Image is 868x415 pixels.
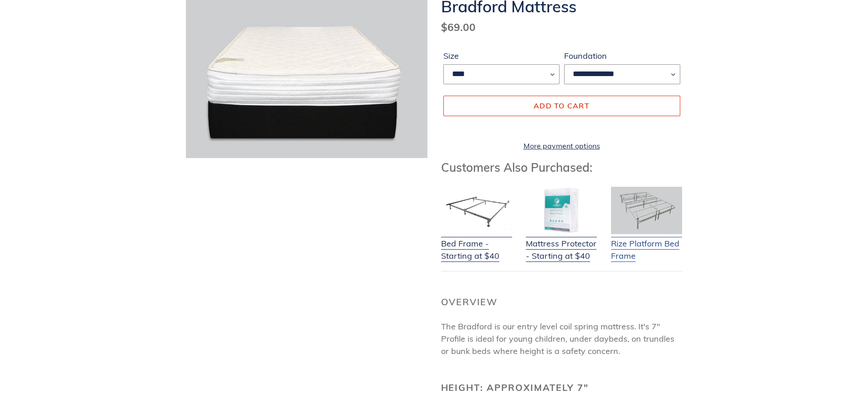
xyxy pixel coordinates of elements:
a: Bed Frame - Starting at $40 [441,226,512,262]
label: Size [443,50,560,62]
span: $69.00 [441,20,476,34]
p: The Bradford is our entry level coil spring mattress. It's 7" Profile is ideal for young children... [441,320,683,357]
b: Height: Approximately 7" [441,382,589,393]
span: Add to cart [534,101,590,110]
button: Add to cart [443,96,680,116]
label: Foundation [564,50,680,62]
h2: Overview [441,297,683,307]
img: Bed Frame [441,187,512,234]
a: Rize Platform Bed Frame [611,226,682,262]
a: More payment options [443,140,680,151]
img: Adjustable Base [611,187,682,234]
img: Mattress Protector [526,187,597,234]
a: Mattress Protector - Starting at $40 [526,226,597,262]
h3: Customers Also Purchased: [441,160,683,174]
